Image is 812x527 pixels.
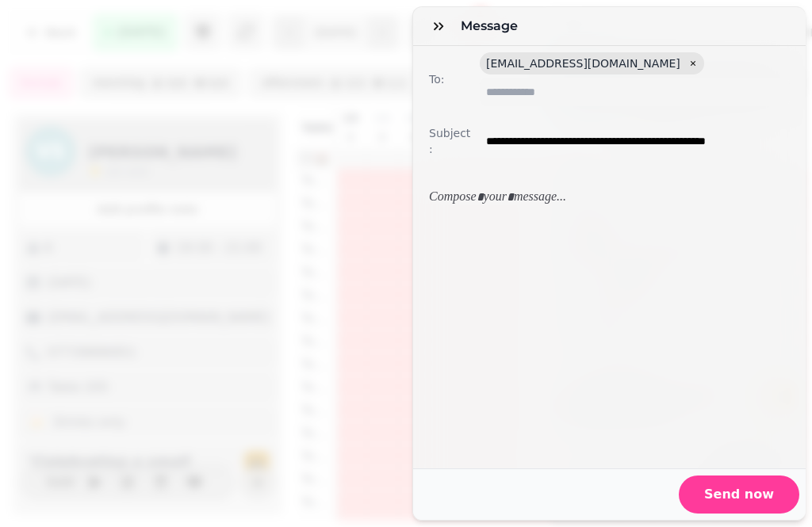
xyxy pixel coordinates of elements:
h3: Message [461,17,524,36]
label: Subject: [429,125,473,157]
span: [EMAIL_ADDRESS][DOMAIN_NAME] [486,55,680,71]
label: To: [429,71,473,87]
span: Send now [704,488,774,501]
button: Send now [679,475,799,514]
